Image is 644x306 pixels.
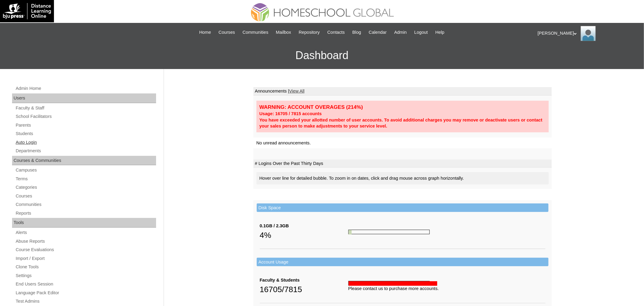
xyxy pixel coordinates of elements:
[260,277,348,283] div: Faculty & Students
[414,29,428,36] span: Logout
[15,166,156,174] a: Campuses
[276,29,291,36] span: Mailbox
[15,192,156,200] a: Courses
[296,29,323,36] a: Repository
[324,29,348,36] a: Contacts
[15,147,156,155] a: Departments
[259,117,546,129] div: You have exceeded your allotted number of user accounts. To avoid additional charges you may remo...
[15,104,156,112] a: Faculty & Staff
[15,184,156,191] a: Categories
[260,229,348,241] div: 4%
[299,29,320,36] span: Repository
[15,246,156,254] a: Course Evaluations
[3,3,51,19] img: logo-white.png
[15,210,156,217] a: Reports
[215,29,238,36] a: Courses
[432,29,448,36] a: Help
[15,175,156,183] a: Terms
[15,113,156,120] a: School Facilitators
[348,285,545,292] div: Please contact us to purchase more accounts.
[253,87,552,96] td: Announcements |
[15,280,156,288] a: End Users Session
[352,29,361,36] span: Blog
[260,223,348,229] div: 0.1GB / 2.3GB
[15,130,156,137] a: Students
[15,298,156,305] a: Test Admins
[15,201,156,208] a: Communities
[196,29,214,36] a: Home
[581,26,596,41] img: Ariane Ebuen
[256,172,549,185] div: Hover over line for detailed bubble. To zoom in on dates, click and drag mouse across graph horiz...
[15,85,156,92] a: Admin Home
[366,29,390,36] a: Calendar
[259,111,322,116] strong: Usage: 16705 / 7815 accounts
[369,29,387,36] span: Calendar
[15,139,156,146] a: Auto Login
[327,29,345,36] span: Contacts
[257,258,548,267] td: Account Usage
[259,104,546,111] div: WARNING: ACCOUNT OVERAGES (214%)
[273,29,294,36] a: Mailbox
[257,203,548,212] td: Disk Space
[289,89,304,93] a: View All
[15,272,156,279] a: Settings
[411,29,431,36] a: Logout
[240,29,272,36] a: Communities
[15,229,156,236] a: Alerts
[391,29,410,36] a: Admin
[12,156,156,166] div: Courses & Communities
[12,93,156,103] div: Users
[260,283,348,295] div: 16705/7815
[3,42,641,69] h3: Dashboard
[243,29,269,36] span: Communities
[12,218,156,228] div: Tools
[253,159,552,168] td: # Logins Over the Past Thirty Days
[394,29,407,36] span: Admin
[15,289,156,297] a: Language Pack Editor
[15,238,156,245] a: Abuse Reports
[15,121,156,129] a: Parents
[15,255,156,262] a: Import / Export
[199,29,211,36] span: Home
[218,29,235,36] span: Courses
[349,29,364,36] a: Blog
[15,263,156,271] a: Clone Tools
[538,26,638,41] div: [PERSON_NAME]
[253,137,552,149] td: No unread announcements.
[435,29,445,36] span: Help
